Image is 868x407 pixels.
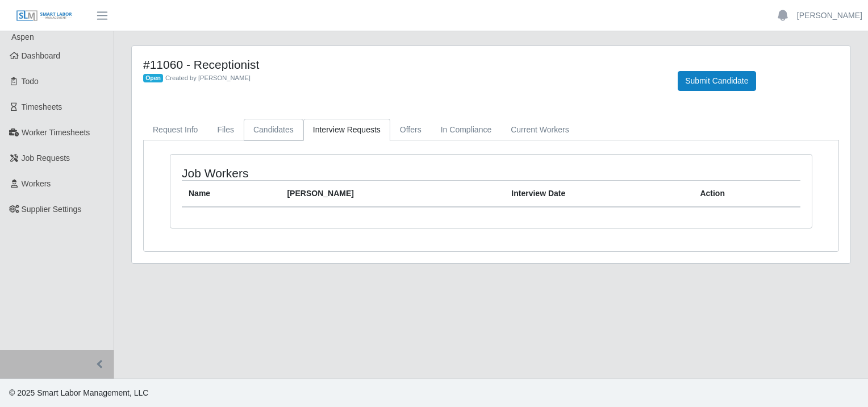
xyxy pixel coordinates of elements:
[182,181,280,207] th: Name
[303,119,390,141] a: Interview Requests
[207,119,244,141] a: Files
[244,119,303,141] a: Candidates
[143,57,661,72] h4: #11060 - Receptionist
[143,119,207,141] a: Request Info
[22,51,61,60] span: Dashboard
[501,119,578,141] a: Current Workers
[22,77,39,86] span: Todo
[165,74,251,81] span: Created by [PERSON_NAME]
[431,119,502,141] a: In Compliance
[16,10,73,22] img: SLM Logo
[9,388,148,397] span: © 2025 Smart Labor Management, LLC
[22,179,51,188] span: Workers
[22,153,70,163] span: Job Requests
[693,181,800,207] th: Action
[678,71,756,91] button: Submit Candidate
[22,102,62,111] span: Timesheets
[143,74,163,83] span: Open
[22,205,82,214] span: Supplier Settings
[280,181,504,207] th: [PERSON_NAME]
[797,10,862,22] a: [PERSON_NAME]
[504,181,693,207] th: Interview Date
[22,128,90,137] span: Worker Timesheets
[390,119,431,141] a: Offers
[11,32,34,41] span: Aspen
[182,166,429,180] h4: Job Workers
